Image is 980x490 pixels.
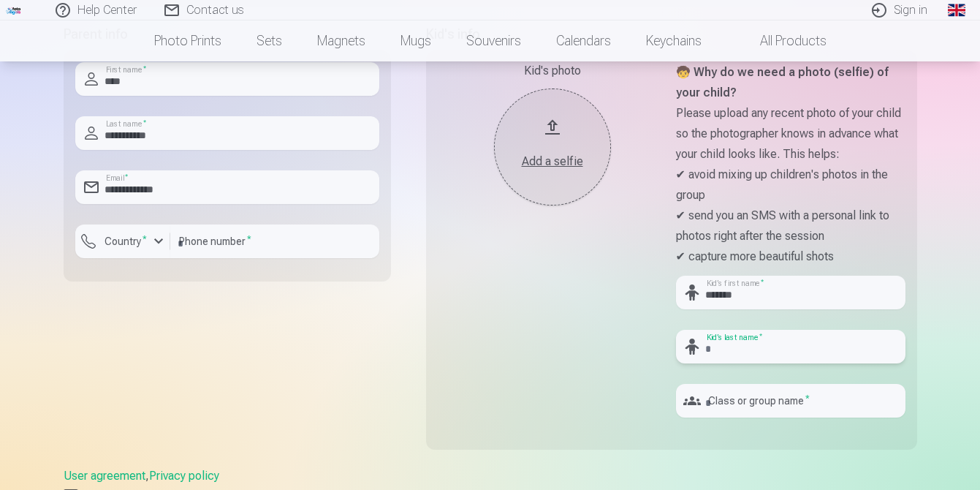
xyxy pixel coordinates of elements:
[300,20,383,61] a: Magnets
[676,246,905,267] p: ✔ capture more beautiful shots
[449,20,539,61] a: Souvenirs
[383,20,449,61] a: Mugs
[676,165,905,206] p: ✔ avoid mixing up children's photos in the group
[438,62,667,80] div: Kid's photo
[64,469,145,483] a: User agreement
[676,65,889,99] strong: 🧒 Why do we need a photo (selfie) of your child?
[149,469,219,483] a: Privacy policy
[75,225,170,258] button: Country*
[6,6,22,15] img: /fa1
[676,103,905,165] p: Please upload any recent photo of your child so the photographer knows in advance what your child...
[239,20,300,61] a: Sets
[137,20,239,61] a: Photo prints
[719,20,844,61] a: All products
[628,20,719,61] a: Keychains
[99,234,153,249] label: Country
[539,20,628,61] a: Calendars
[494,88,611,206] button: Add a selfie
[676,206,905,246] p: ✔ send you an SMS with a personal link to photos right after the session
[509,153,596,170] div: Add a selfie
